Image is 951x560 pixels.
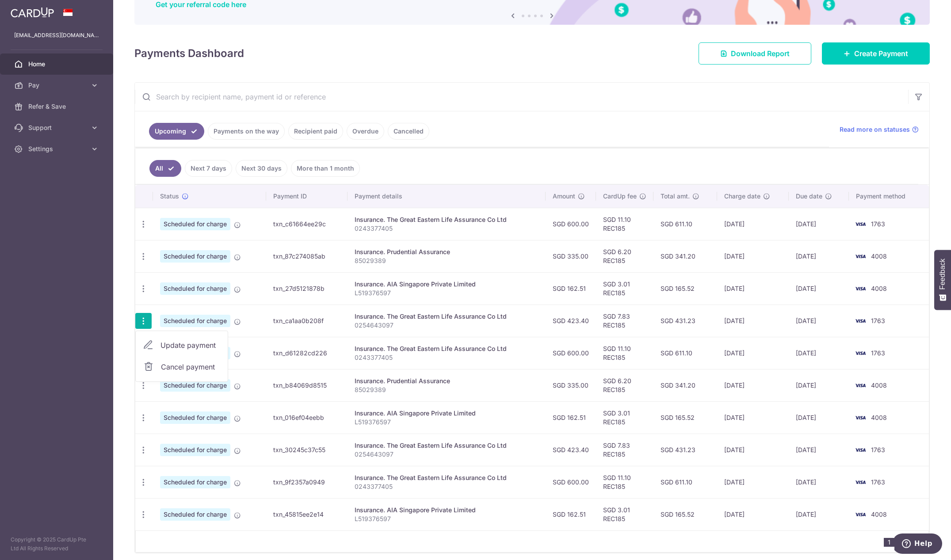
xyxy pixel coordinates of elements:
img: Bank Card [852,316,869,326]
div: Insurance. The Great Eastern Life Assurance Co Ltd [355,312,539,321]
p: [EMAIL_ADDRESS][DOMAIN_NAME] [14,31,99,40]
span: 1763 [871,349,885,357]
td: [DATE] [717,434,789,466]
span: Scheduled for charge [160,476,230,488]
span: 4008 [871,285,887,292]
span: Amount [553,192,575,201]
td: txn_016ef04eebb [266,401,348,434]
span: Charge date [724,192,760,201]
a: Upcoming [149,123,204,140]
td: txn_d61282cd226 [266,337,348,369]
td: SGD 165.52 [653,272,717,305]
span: Scheduled for charge [160,411,230,424]
td: [DATE] [717,498,789,530]
td: [DATE] [789,466,849,498]
span: 1763 [871,478,885,486]
td: txn_87c274085ab [266,240,348,272]
td: [DATE] [789,305,849,337]
th: Payment details [348,185,546,208]
span: Create Payment [854,48,908,59]
td: [DATE] [789,240,849,272]
li: 1 [884,538,894,547]
td: SGD 165.52 [653,498,717,530]
td: SGD 11.10 REC185 [596,208,653,240]
div: Insurance. AIA Singapore Private Limited [355,409,539,418]
td: SGD 162.51 [546,498,596,530]
td: SGD 3.01 REC185 [596,498,653,530]
td: SGD 162.51 [546,401,596,434]
div: Insurance. The Great Eastern Life Assurance Co Ltd [355,473,539,482]
td: SGD 431.23 [653,434,717,466]
span: Feedback [939,259,947,290]
a: Payments on the way [208,123,285,140]
td: [DATE] [789,337,849,369]
td: txn_27d5121878b [266,272,348,305]
span: 4008 [871,414,887,421]
span: 4008 [871,381,887,389]
td: txn_b84069d8515 [266,369,348,401]
h4: Payments Dashboard [134,46,244,61]
td: SGD 6.20 REC185 [596,369,653,401]
td: [DATE] [789,401,849,434]
div: Insurance. Prudential Assurance [355,248,539,256]
img: Bank Card [852,477,869,488]
div: Insurance. Prudential Assurance [355,377,539,385]
a: Download Report [699,42,811,65]
td: SGD 423.40 [546,305,596,337]
a: Create Payment [822,42,930,65]
input: Search by recipient name, payment id or reference [135,83,908,111]
nav: pager [884,531,928,552]
td: SGD 6.20 REC185 [596,240,653,272]
td: SGD 7.83 REC185 [596,305,653,337]
button: Feedback - Show survey [934,250,951,310]
td: SGD 335.00 [546,240,596,272]
p: 0243377405 [355,482,539,491]
td: SGD 611.10 [653,337,717,369]
span: Read more on statuses [840,125,910,134]
img: Bank Card [852,219,869,229]
a: More than 1 month [291,160,360,177]
th: Payment method [849,185,929,208]
img: CardUp [11,7,54,18]
span: CardUp fee [603,192,637,201]
td: [DATE] [717,337,789,369]
td: SGD 611.10 [653,466,717,498]
td: txn_30245c37c55 [266,434,348,466]
td: [DATE] [717,240,789,272]
td: SGD 341.20 [653,240,717,272]
a: Overdue [347,123,384,140]
span: Scheduled for charge [160,250,230,263]
span: 4008 [871,252,887,260]
span: 1763 [871,220,885,228]
td: SGD 611.10 [653,208,717,240]
p: 85029389 [355,256,539,265]
p: 0243377405 [355,224,539,233]
p: 0254643097 [355,321,539,330]
td: [DATE] [717,305,789,337]
span: Status [160,192,179,201]
img: Bank Card [852,251,869,262]
td: txn_ca1aa0b208f [266,305,348,337]
div: Insurance. AIA Singapore Private Limited [355,506,539,514]
p: L519376597 [355,514,539,523]
td: SGD 162.51 [546,272,596,305]
img: Bank Card [852,509,869,520]
td: [DATE] [717,208,789,240]
p: L519376597 [355,289,539,297]
img: Bank Card [852,283,869,294]
td: SGD 600.00 [546,208,596,240]
span: Scheduled for charge [160,282,230,295]
td: [DATE] [789,272,849,305]
span: Download Report [731,48,790,59]
span: Pay [28,81,87,90]
a: Read more on statuses [840,125,919,134]
td: [DATE] [789,208,849,240]
td: txn_c61664ee29c [266,208,348,240]
span: Scheduled for charge [160,218,230,230]
span: Scheduled for charge [160,508,230,521]
img: Bank Card [852,348,869,358]
span: 1763 [871,446,885,453]
p: 0254643097 [355,450,539,459]
td: [DATE] [789,434,849,466]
